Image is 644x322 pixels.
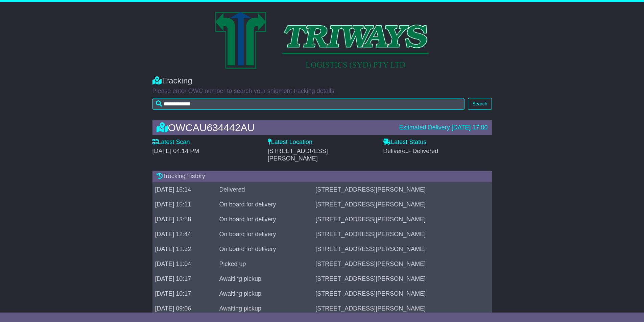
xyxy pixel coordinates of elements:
[313,182,492,197] td: [STREET_ADDRESS][PERSON_NAME]
[216,212,313,227] td: On board for delivery
[216,256,313,271] td: Picked up
[152,242,217,256] td: [DATE] 11:32
[313,242,492,256] td: [STREET_ADDRESS][PERSON_NAME]
[152,256,217,271] td: [DATE] 11:04
[409,148,438,154] span: - Delivered
[152,271,217,286] td: [DATE] 10:17
[468,98,492,110] button: Search
[313,271,492,286] td: [STREET_ADDRESS][PERSON_NAME]
[152,88,492,95] p: Please enter OWC number to search your shipment tracking details.
[152,76,492,86] div: Tracking
[313,256,492,271] td: [STREET_ADDRESS][PERSON_NAME]
[152,286,217,301] td: [DATE] 10:17
[313,197,492,212] td: [STREET_ADDRESS][PERSON_NAME]
[152,212,217,227] td: [DATE] 13:58
[216,286,313,301] td: Awaiting pickup
[152,197,217,212] td: [DATE] 15:11
[313,301,492,316] td: [STREET_ADDRESS][PERSON_NAME]
[152,227,217,242] td: [DATE] 12:44
[399,124,488,131] div: Estimated Delivery [DATE] 17:00
[216,197,313,212] td: On board for delivery
[268,139,312,146] label: Latest Location
[152,139,190,146] label: Latest Scan
[216,182,313,197] td: Delivered
[152,171,492,182] div: Tracking history
[313,227,492,242] td: [STREET_ADDRESS][PERSON_NAME]
[152,301,217,316] td: [DATE] 09:06
[268,148,328,162] span: [STREET_ADDRESS][PERSON_NAME]
[313,286,492,301] td: [STREET_ADDRESS][PERSON_NAME]
[216,227,313,242] td: On board for delivery
[215,12,428,69] img: GetCustomerLogo
[313,212,492,227] td: [STREET_ADDRESS][PERSON_NAME]
[153,122,396,133] div: OWCAU634442AU
[152,148,199,154] span: [DATE] 04:14 PM
[383,139,426,146] label: Latest Status
[383,148,438,154] span: Delivered
[216,242,313,256] td: On board for delivery
[216,271,313,286] td: Awaiting pickup
[152,182,217,197] td: [DATE] 16:14
[216,301,313,316] td: Awaiting pickup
